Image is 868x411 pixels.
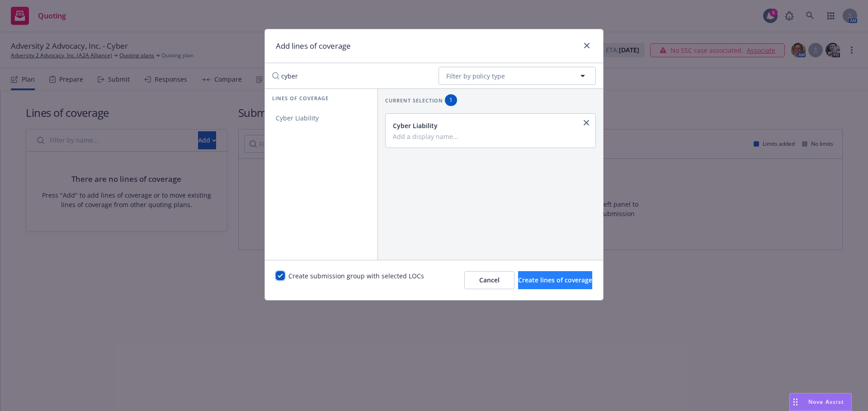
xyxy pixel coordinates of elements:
input: Add a display name... [393,132,586,140]
span: Lines of coverage [272,94,329,102]
span: Create lines of coverage [518,276,592,284]
span: Cancel [479,276,500,284]
span: Filter by policy type [446,71,505,81]
span: Nova Assist [808,398,844,406]
div: Drag to move [790,393,801,411]
a: close [581,117,592,128]
button: Create lines of coverage [518,271,592,289]
span: 1 [448,96,453,104]
a: close [581,40,592,51]
span: Create submission group with selected LOCs [288,271,424,289]
button: Nova Assist [789,393,852,411]
span: Current selection [385,97,443,104]
input: Search lines of coverage... [267,67,431,85]
button: Cancel [464,271,514,289]
h1: Add lines of coverage [276,40,351,52]
span: Cyber Liability [265,114,330,122]
button: Filter by policy type [439,67,596,85]
div: Cyber Liability [393,121,586,130]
